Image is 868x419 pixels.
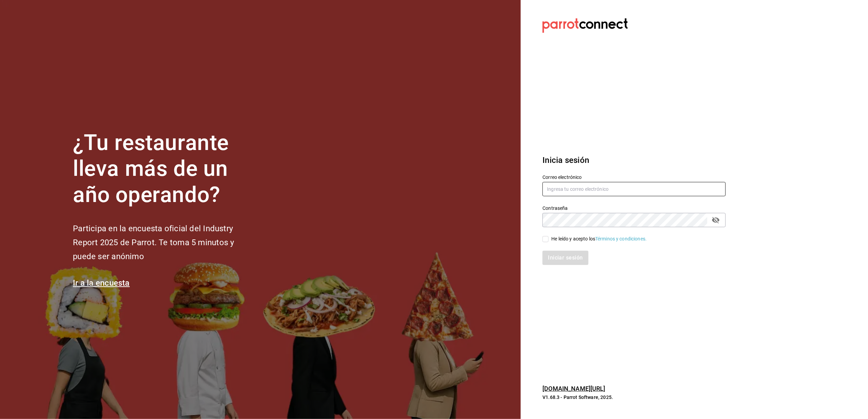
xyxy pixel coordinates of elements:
[542,175,726,180] label: Correo electrónico
[73,130,257,208] h1: ¿Tu restaurante lleva más de un año operando?
[542,182,726,196] input: Ingresa tu correo electrónico
[542,394,726,401] p: V1.68.3 - Parrot Software, 2025.
[73,278,130,288] a: Ir a la encuesta
[595,236,647,241] a: Términos y condiciones.
[542,206,726,211] label: Contraseña
[710,214,722,226] button: passwordField
[73,222,257,263] h2: Participa en la encuesta oficial del Industry Report 2025 de Parrot. Te toma 5 minutos y puede se...
[542,154,726,166] h3: Inicia sesión
[551,235,647,242] div: He leído y acepto los
[542,385,605,392] a: [DOMAIN_NAME][URL]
